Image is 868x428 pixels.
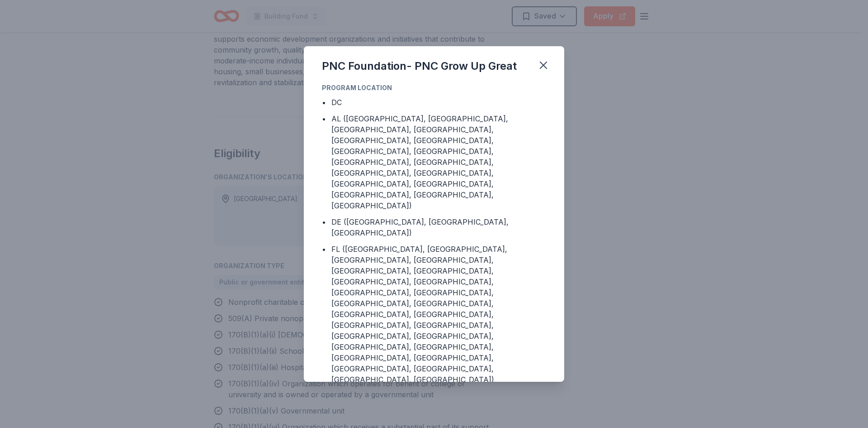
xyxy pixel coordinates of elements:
[331,113,546,211] div: AL ([GEOGRAPHIC_DATA], [GEOGRAPHIC_DATA], [GEOGRAPHIC_DATA], [GEOGRAPHIC_DATA], [GEOGRAPHIC_DATA]...
[322,97,326,108] div: •
[322,82,546,93] div: Program Location
[322,244,326,255] div: •
[322,216,326,227] div: •
[322,59,517,73] div: PNC Foundation- PNC Grow Up Great
[331,244,546,385] div: FL ([GEOGRAPHIC_DATA], [GEOGRAPHIC_DATA], [GEOGRAPHIC_DATA], [GEOGRAPHIC_DATA], [GEOGRAPHIC_DATA]...
[331,97,342,108] div: DC
[322,113,326,124] div: •
[331,216,546,238] div: DE ([GEOGRAPHIC_DATA], [GEOGRAPHIC_DATA], [GEOGRAPHIC_DATA])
